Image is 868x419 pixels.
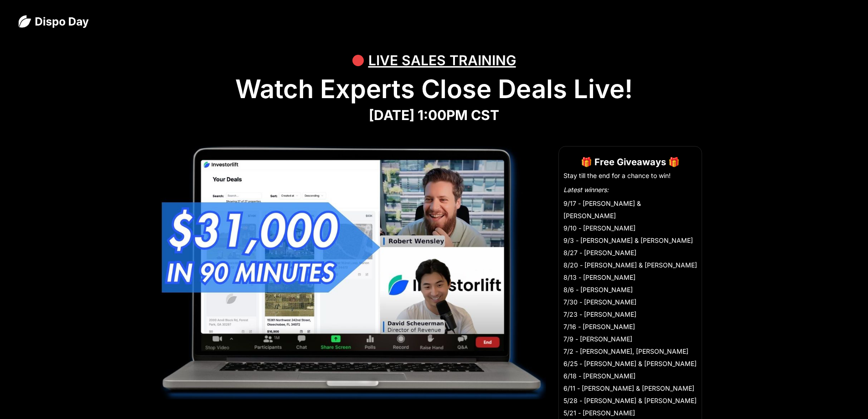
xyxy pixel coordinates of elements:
strong: 🎁 Free Giveaways 🎁 [581,157,680,168]
div: LIVE SALES TRAINING [368,47,516,74]
li: Stay till the end for a chance to win! [563,171,697,180]
em: Latest winners: [563,186,609,194]
strong: [DATE] 1:00PM CST [369,107,499,123]
h1: Watch Experts Close Deals Live! [18,74,850,105]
